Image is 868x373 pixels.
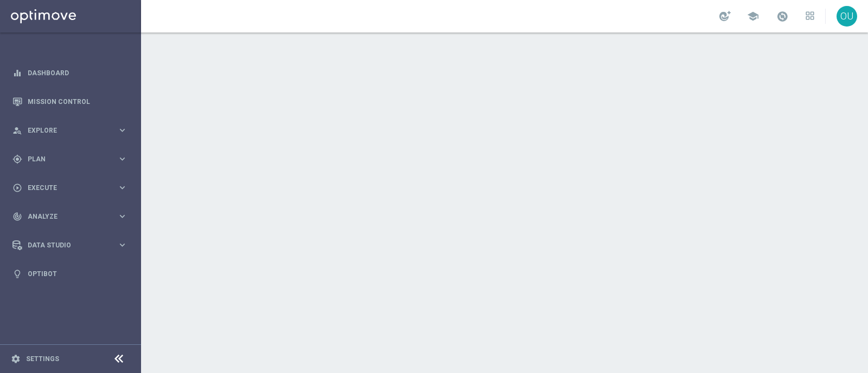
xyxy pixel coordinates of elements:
[117,125,127,135] i: keyboard_arrow_right
[28,185,117,191] span: Execute
[28,156,117,162] span: Plan
[28,58,127,87] a: Dashboard
[12,212,117,221] div: Analyze
[12,212,128,221] button: track_changes Analyze keyboard_arrow_right
[12,126,117,135] div: Explore
[28,242,117,248] span: Data Studio
[837,6,857,27] div: OU
[12,87,127,116] div: Mission Control
[12,69,128,77] button: equalizer Dashboard
[12,154,22,164] i: gps_fixed
[12,259,127,288] div: Optibot
[12,68,22,78] i: equalizer
[12,241,128,250] button: Data Studio keyboard_arrow_right
[12,97,128,106] button: Mission Control
[12,183,22,193] i: play_circle_outline
[11,354,21,364] i: settings
[12,270,128,278] button: lightbulb Optibot
[26,356,59,362] a: Settings
[12,126,128,135] button: person_search Explore keyboard_arrow_right
[12,126,22,135] i: person_search
[28,127,117,134] span: Explore
[28,87,127,116] a: Mission Control
[12,155,128,163] button: gps_fixed Plan keyboard_arrow_right
[747,10,759,22] span: school
[117,154,127,164] i: keyboard_arrow_right
[12,58,127,87] div: Dashboard
[12,183,117,193] div: Execute
[12,269,22,279] i: lightbulb
[117,211,127,221] i: keyboard_arrow_right
[28,213,117,220] span: Analyze
[28,259,127,288] a: Optibot
[12,212,22,221] i: track_changes
[117,240,127,250] i: keyboard_arrow_right
[12,184,128,192] button: play_circle_outline Execute keyboard_arrow_right
[12,154,117,164] div: Plan
[12,240,117,250] div: Data Studio
[117,182,127,193] i: keyboard_arrow_right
